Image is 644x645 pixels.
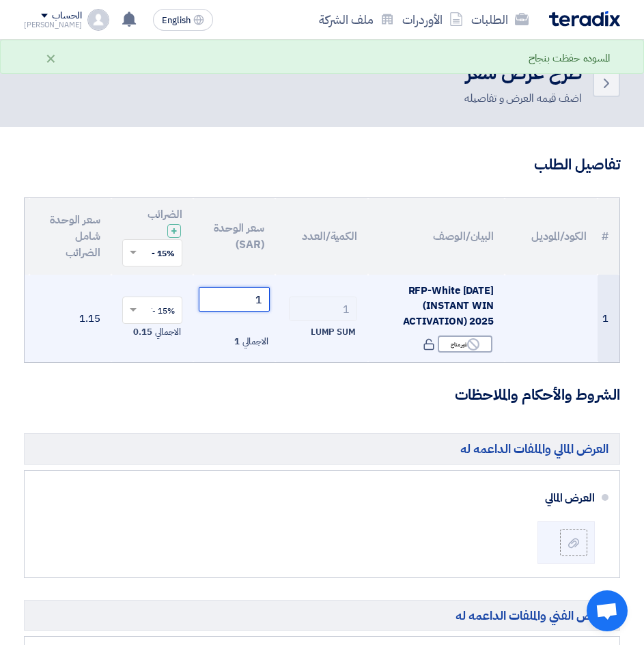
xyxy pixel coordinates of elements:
div: [PERSON_NAME] [24,21,82,29]
img: Teradix logo [549,11,620,27]
th: سعر الوحدة شامل الضرائب [29,198,111,275]
span: 0.15 [133,325,152,339]
h3: تفاصيل الطلب [24,154,620,176]
span: RFP-White [DATE] (INSTANT WIN ACTIVATION) 2025 [403,283,494,329]
button: English [153,9,213,31]
td: 1 [598,275,619,363]
div: غير متاح [438,335,492,353]
span: + [171,223,178,239]
span: 1 [234,335,240,348]
div: المسوده حفظت بنجاح [529,51,610,66]
div: اضف قيمه العرض و تفاصيله [464,90,582,107]
h2: طرح عرض سعر [464,60,582,87]
span: English [162,16,191,25]
span: الاجمالي [242,335,268,348]
a: ملف الشركة [315,3,398,36]
th: الكود/الموديل [505,198,598,275]
div: الحساب [52,10,81,22]
h5: العرض المالي والملفات الداعمه له [24,433,620,464]
td: 1.15 [29,275,111,363]
input: RFQ_STEP1.ITEMS.2.AMOUNT_TITLE [289,297,357,321]
input: أدخل سعر الوحدة [199,287,270,312]
h3: الشروط والأحكام والملاحظات [24,385,620,406]
div: × [45,50,57,66]
span: الاجمالي [155,325,181,339]
th: البيان/الوصف [368,198,505,275]
ng-select: VAT [122,297,182,324]
span: LUMP SUM [311,325,356,339]
h5: العرض الفني والملفات الداعمه له [24,600,620,631]
a: الطلبات [467,3,533,36]
div: Open chat [587,590,628,631]
a: الأوردرات [398,3,467,36]
th: سعر الوحدة (SAR) [193,198,275,275]
th: # [598,198,619,275]
img: profile_test.png [87,9,109,31]
th: الكمية/العدد [275,198,368,275]
div: العرض المالي [52,482,595,514]
th: الضرائب [111,198,193,275]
